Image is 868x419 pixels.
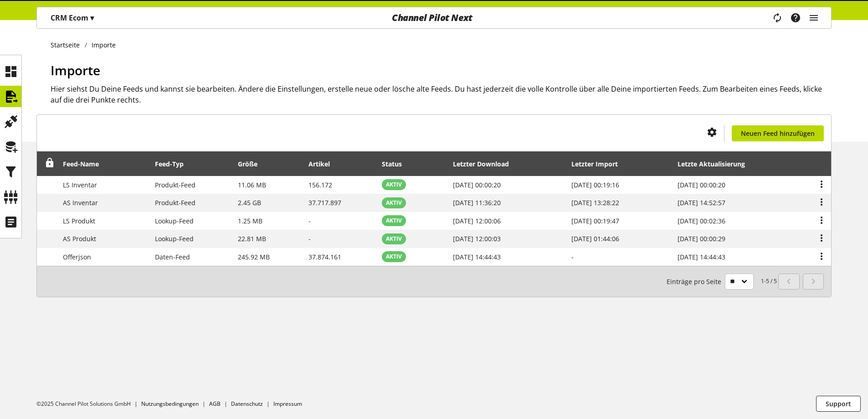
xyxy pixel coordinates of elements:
[155,253,190,261] span: Daten-Feed
[36,7,832,29] nav: main navigation
[63,234,96,243] span: AS Produkt
[571,159,627,169] div: Letzter Import
[90,13,94,23] span: ▾
[386,235,402,243] span: AKTIV
[231,400,263,408] a: Datenschutz
[155,198,195,207] span: Produkt-Feed
[155,217,194,225] span: Lookup-Feed
[63,159,108,169] div: Feed-Name
[678,217,725,225] span: [DATE] 00:02:36
[308,159,339,169] div: Artikel
[51,40,85,50] a: Startseite
[453,234,501,243] span: [DATE] 12:00:03
[678,159,754,169] div: Letzte Aktualisierung
[571,234,619,243] span: [DATE] 01:44:06
[42,158,55,170] div: Entsperren, um Zeilen neu anzuordnen
[678,181,725,189] span: [DATE] 00:00:20
[209,400,221,408] a: AGB
[238,198,261,207] span: 2.45 GB
[571,253,574,261] span: -
[51,83,832,105] h2: Hier siehst Du Deine Feeds und kannst sie bearbeiten. Ändere die Einstellungen, erstelle neue ode...
[386,181,402,189] span: AKTIV
[678,198,725,207] span: [DATE] 14:52:57
[308,198,341,207] span: 37.717.897
[571,181,619,189] span: [DATE] 00:19:16
[155,234,194,243] span: Lookup-Feed
[453,217,501,225] span: [DATE] 12:00:06
[238,253,270,261] span: 245.92 MB
[453,198,501,207] span: [DATE] 11:36:20
[273,400,302,408] a: Impressum
[571,198,619,207] span: [DATE] 13:28:22
[238,181,266,189] span: 11.06 MB
[453,253,501,261] span: [DATE] 14:44:43
[453,181,501,189] span: [DATE] 00:00:20
[453,159,518,169] div: Letzter Download
[667,274,777,290] small: 1-5 / 5
[63,217,95,225] span: LS Produkt
[141,400,199,408] a: Nutzungsbedingungen
[732,125,824,141] a: Neuen Feed hinzufügen
[63,181,97,189] span: LS Inventar
[741,129,815,138] span: Neuen Feed hinzufügen
[155,159,193,169] div: Feed-Typ
[308,234,311,243] span: -
[45,158,55,168] span: Entsperren, um Zeilen neu anzuordnen
[155,181,195,189] span: Produkt-Feed
[63,253,91,261] span: Offerjson
[308,253,341,261] span: 37.874.161
[238,234,266,243] span: 22.81 MB
[36,400,141,408] li: ©2025 Channel Pilot Solutions GmbH
[386,253,402,261] span: AKTIV
[308,217,311,225] span: -
[678,253,725,261] span: [DATE] 14:44:43
[386,199,402,207] span: AKTIV
[386,217,402,225] span: AKTIV
[667,277,725,286] span: Einträge pro Seite
[816,396,861,412] button: Support
[826,399,851,409] span: Support
[51,62,100,79] span: Importe
[51,12,94,23] p: CRM Ecom
[382,159,411,169] div: Status
[678,234,725,243] span: [DATE] 00:00:29
[238,217,262,225] span: 1.25 MB
[571,217,619,225] span: [DATE] 00:19:47
[308,181,332,189] span: 156.172
[238,159,267,169] div: Größe
[63,198,98,207] span: AS Inventar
